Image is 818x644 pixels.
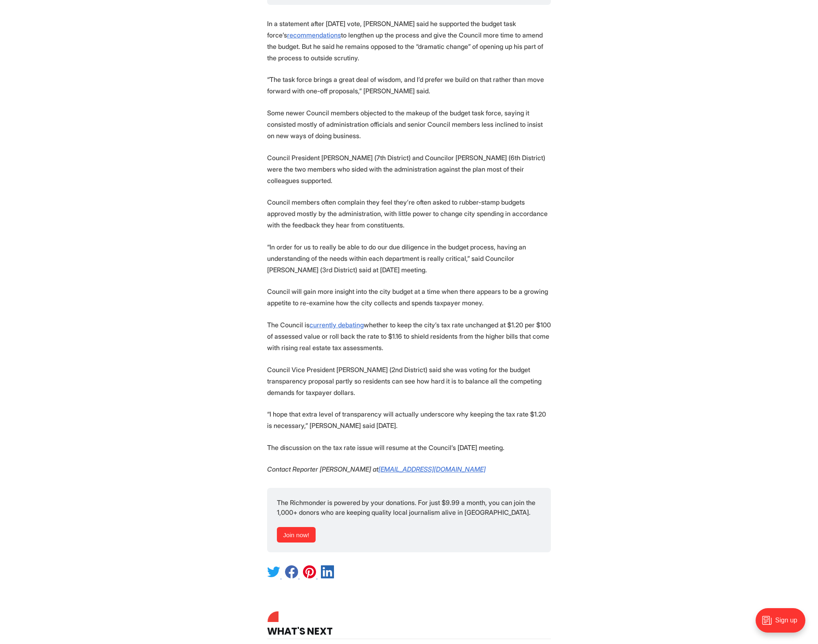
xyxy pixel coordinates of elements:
[287,31,341,39] a: recommendations
[267,18,551,64] p: In a statement after [DATE] vote, [PERSON_NAME] said he supported the budget task force’s to leng...
[749,604,818,644] iframe: portal-trigger
[267,152,551,186] p: Council President [PERSON_NAME] (7th District) and Councilor [PERSON_NAME] (6th District) were th...
[267,442,551,453] p: The discussion on the tax rate issue will resume at the Council’s [DATE] meeting.
[267,319,551,353] p: The Council is whether to keep the city’s tax rate unchanged at $1.20 per $100 of assessed value ...
[267,74,551,97] p: “The task force brings a great deal of wisdom, and I’d prefer we build on that rather than move f...
[310,321,364,329] a: currently debating
[277,527,316,543] a: Join now!
[267,364,551,398] p: Council Vice President [PERSON_NAME] (2nd District) said she was voting for the budget transparen...
[277,498,537,516] span: The Richmonder is powered by your donations. For just $9.99 a month, you can join the 1,000+ dono...
[267,613,551,639] h4: What's Next
[378,465,486,473] a: [EMAIL_ADDRESS][DOMAIN_NAME]
[267,241,551,276] p: “In order for us to really be able to do our due diligence in the budget process, having an under...
[267,196,551,231] p: Council members often complain they feel they’re often asked to rubber-stamp budgets approved mos...
[267,107,551,141] p: Some newer Council members objected to the makeup of the budget task force, saying it consisted m...
[267,408,551,431] p: “I hope that extra level of transparency will actually underscore why keeping the tax rate $1.20 ...
[267,286,551,309] p: Council will gain more insight into the city budget at a time when there appears to be a growing ...
[267,465,378,473] em: Contact Reporter [PERSON_NAME] at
